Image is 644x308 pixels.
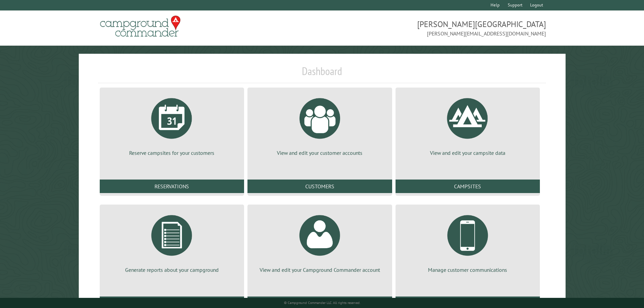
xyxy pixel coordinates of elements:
a: Campsites [396,180,540,193]
h1: Dashboard [98,65,546,83]
small: © Campground Commander LLC. All rights reserved. [284,301,360,305]
a: View and edit your Campground Commander account [256,210,384,274]
span: [PERSON_NAME][GEOGRAPHIC_DATA] [PERSON_NAME][EMAIL_ADDRESS][DOMAIN_NAME] [322,19,546,38]
a: Reserve campsites for your customers [108,93,236,157]
a: Manage customer communications [404,210,532,274]
a: Reservations [100,180,244,193]
p: View and edit your campsite data [404,149,532,157]
a: Generate reports about your campground [108,210,236,274]
p: Manage customer communications [404,266,532,274]
p: Generate reports about your campground [108,266,236,274]
a: Customers [247,180,392,193]
p: View and edit your customer accounts [256,149,384,157]
p: Reserve campsites for your customers [108,149,236,157]
img: Campground Commander [98,13,183,40]
a: View and edit your campsite data [404,93,532,157]
p: View and edit your Campground Commander account [256,266,384,274]
a: View and edit your customer accounts [256,93,384,157]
